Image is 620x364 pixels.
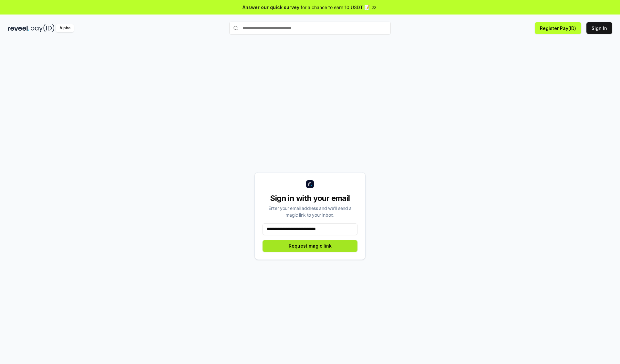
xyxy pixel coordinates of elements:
img: reveel_dark [8,24,29,32]
span: for a chance to earn 10 USDT 📝 [301,4,370,11]
button: Sign In [586,22,612,34]
div: Sign in with your email [263,193,357,203]
img: pay_id [31,24,55,32]
button: Request magic link [263,240,357,252]
span: Answer our quick survey [243,4,299,11]
button: Register Pay(ID) [535,22,581,34]
img: logo_small [306,180,314,188]
div: Alpha [56,24,74,32]
div: Enter your email address and we’ll send a magic link to your inbox. [263,205,357,218]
